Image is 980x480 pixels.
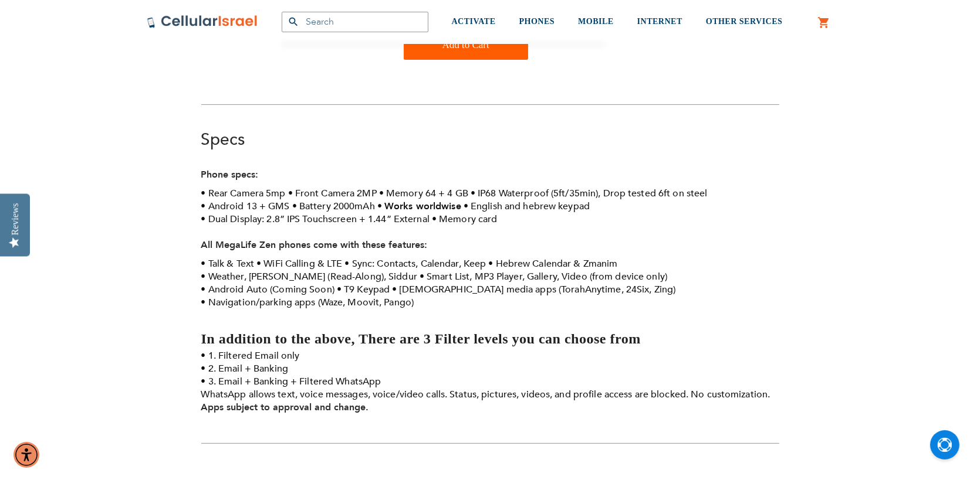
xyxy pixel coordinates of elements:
[464,200,590,213] li: English and hebrew keypad
[292,200,375,213] li: Battery 2000mAh
[420,270,667,283] li: Smart List, MP3 Player, Gallery, Video (from device only)
[147,15,258,29] img: Cellular Israel Logo
[201,168,259,181] strong: Phone specs:
[13,442,39,468] div: Accessibility Menu
[201,375,779,401] li: 3. Email + Banking + Filtered WhatsApp WhatsApp allows text, voice messages, voice/video calls. S...
[201,331,641,346] strong: In addition to the above, There are 3 Filter levels you can choose from
[201,200,290,213] li: Android 13 + GMS
[201,362,779,375] li: 2. Email + Banking
[288,187,377,200] li: Front Camera 2MP
[201,257,255,270] li: Talk & Text
[201,270,417,283] li: Weather, [PERSON_NAME] (Read-Along), Siddur
[10,203,21,235] div: Reviews
[578,17,614,26] span: MOBILE
[256,257,342,270] li: WiFi Calling & LTE
[706,17,783,26] span: OTHER SERVICES
[404,30,528,60] button: Add to Cart
[345,257,486,270] li: Sync: Contacts, Calendar, Keep
[201,128,245,151] a: Specs
[201,187,286,200] li: Rear Camera 5mp
[201,296,414,309] li: Navigation/parking apps (Waze, Moovit, Pango)
[337,283,390,296] li: T9 Keypad
[637,17,682,26] span: INTERNET
[519,17,555,26] span: PHONES
[392,283,675,296] li: [DEMOGRAPHIC_DATA] media apps (TorahAnytime, 24Six, Zing)
[452,17,496,26] span: ACTIVATE
[432,213,498,226] li: Memory card
[201,349,779,362] li: 1. Filtered Email only
[201,283,334,296] li: Android Auto (Coming Soon)
[282,12,428,32] input: Search
[442,33,489,57] span: Add to Cart
[201,213,430,226] li: Dual Display: 2.8” IPS Touchscreen + 1.44” External
[201,239,428,251] strong: All MegaLife Zen phones come with these features:
[384,200,461,213] strong: Works worldwise
[471,187,708,200] li: IP68 Waterproof (5ft/35min), Drop tested 6ft on steel
[488,257,617,270] li: Hebrew Calendar & Zmanim
[379,187,468,200] li: Memory 64 + 4 GB
[201,401,369,414] strong: Apps subject to approval and change.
